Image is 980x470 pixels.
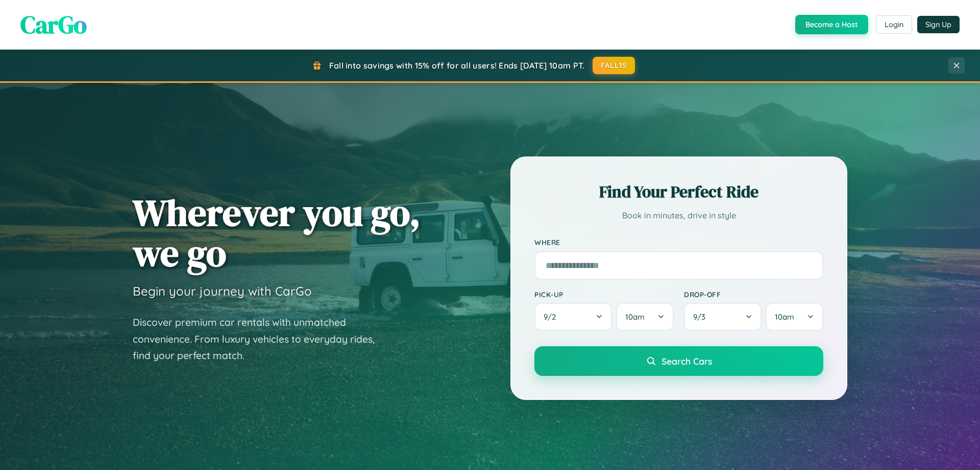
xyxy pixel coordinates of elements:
[684,290,823,299] label: Drop-off
[766,303,823,331] button: 10am
[534,303,612,331] button: 9/2
[876,15,912,34] button: Login
[693,312,710,322] span: 9 / 3
[133,314,388,364] p: Discover premium car rentals with unmatched convenience. From luxury vehicles to everyday rides, ...
[661,355,712,367] span: Search Cars
[20,8,87,41] span: CarGo
[795,15,868,34] button: Become a Host
[917,16,960,33] button: Sign Up
[593,57,635,74] button: FALL15
[534,181,823,203] h2: Find Your Perfect Ride
[133,192,421,273] h1: Wherever you go, we go
[616,303,674,331] button: 10am
[775,312,794,322] span: 10am
[534,238,823,247] label: Where
[684,303,762,331] button: 9/3
[534,208,823,223] p: Book in minutes, drive in style
[329,60,585,71] span: Fall into savings with 15% off for all users! Ends [DATE] 10am PT.
[625,312,645,322] span: 10am
[544,312,561,322] span: 9 / 2
[534,346,823,376] button: Search Cars
[133,283,312,299] h3: Begin your journey with CarGo
[534,290,674,299] label: Pick-up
